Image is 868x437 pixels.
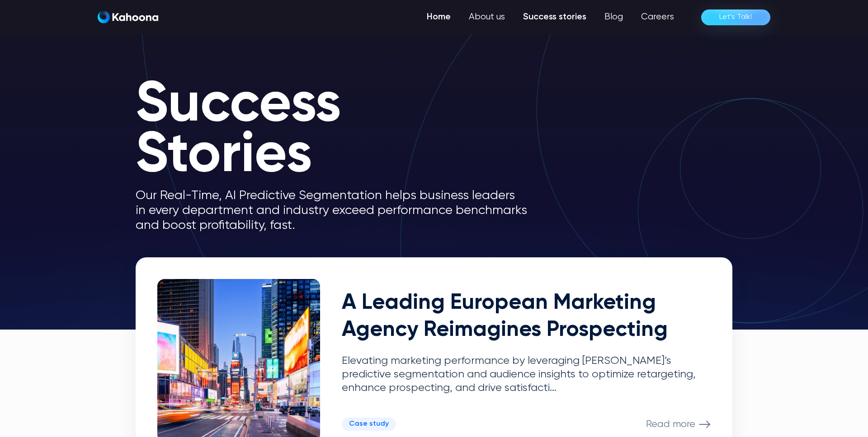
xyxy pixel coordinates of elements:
[342,290,711,344] h2: A Leading European Marketing Agency Reimagines Prospecting
[342,354,711,395] p: Elevating marketing performance by leveraging [PERSON_NAME]’s predictive segmentation and audienc...
[595,8,632,26] a: Blog
[418,8,460,26] a: Home
[136,80,542,181] h1: Success Stories
[632,8,683,26] a: Careers
[719,10,752,24] div: Let’s Talk!
[646,418,695,430] p: Read more
[98,11,158,23] img: Kahoona logo white
[98,11,158,24] a: home
[514,8,595,26] a: Success stories
[349,420,389,428] div: Case study
[460,8,514,26] a: About us
[701,9,770,25] a: Let’s Talk!
[136,188,542,233] p: Our Real-Time, AI Predictive Segmentation helps business leaders in every department and industry...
